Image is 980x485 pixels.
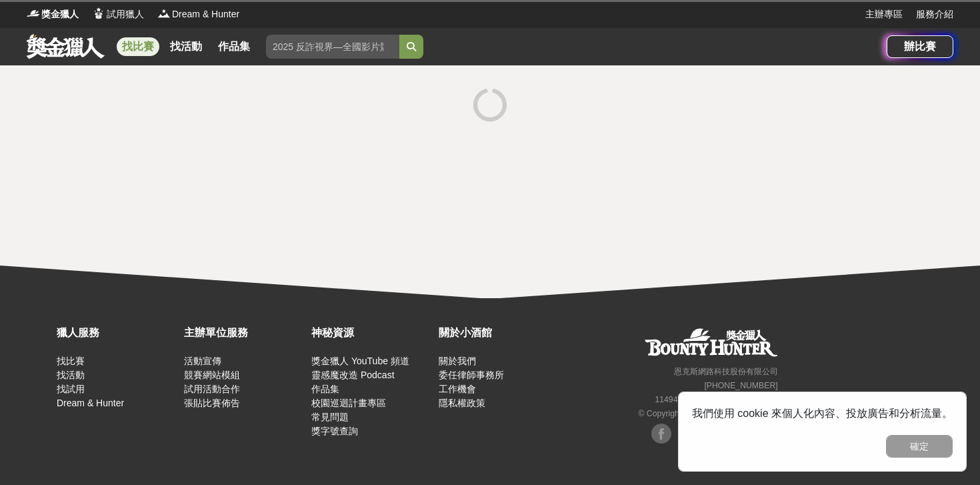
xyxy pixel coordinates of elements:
[651,424,671,444] img: Facebook
[57,370,85,380] a: 找活動
[311,370,394,380] a: 靈感魔改造 Podcast
[92,7,105,20] img: Logo
[887,35,953,58] a: 辦比賽
[92,7,144,21] a: Logo試用獵人
[439,325,559,341] div: 關於小酒館
[311,325,432,341] div: 神秘資源
[41,7,79,21] span: 獎金獵人
[57,356,85,366] a: 找比賽
[439,356,476,366] a: 關於我們
[27,7,40,20] img: Logo
[184,356,221,366] a: 活動宣傳
[916,7,953,21] a: 服務介紹
[57,325,177,341] div: 獵人服務
[311,356,409,366] a: 獎金獵人 YouTube 頻道
[638,409,777,418] small: © Copyright 2025 . All Rights Reserved.
[117,37,159,56] a: 找比賽
[311,398,386,408] a: 校園巡迴計畫專區
[311,412,349,422] a: 常見問題
[886,435,953,458] button: 確定
[311,384,339,394] a: 作品集
[704,381,777,390] small: [PHONE_NUMBER]
[107,7,144,21] span: 試用獵人
[655,395,777,404] small: 11494 [STREET_ADDRESS] 3 樓
[692,408,953,419] span: 我們使用 cookie 來個人化內容、投放廣告和分析流量。
[184,384,240,394] a: 試用活動合作
[184,398,240,408] a: 張貼比賽佈告
[57,398,124,408] a: Dream & Hunter
[157,7,171,20] img: Logo
[674,367,778,376] small: 恩克斯網路科技股份有限公司
[157,7,239,21] a: LogoDream & Hunter
[865,7,903,21] a: 主辦專區
[439,370,504,380] a: 委任律師事務所
[57,384,85,394] a: 找試用
[184,370,240,380] a: 競賽網站模組
[439,398,485,408] a: 隱私權政策
[213,37,255,56] a: 作品集
[184,325,305,341] div: 主辦單位服務
[165,37,207,56] a: 找活動
[172,7,239,21] span: Dream & Hunter
[27,7,79,21] a: Logo獎金獵人
[439,384,476,394] a: 工作機會
[311,426,358,436] a: 獎字號查詢
[266,35,399,59] input: 2025 反詐視界—全國影片競賽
